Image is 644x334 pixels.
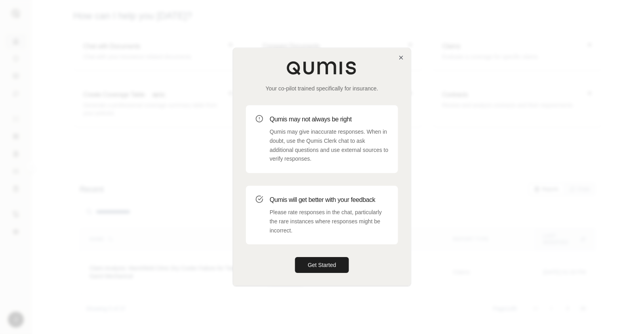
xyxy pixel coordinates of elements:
h3: Qumis may not always be right [270,115,389,124]
p: Qumis may give inaccurate responses. When in doubt, use the Qumis Clerk chat to ask additional qu... [270,127,389,163]
button: Get Started [295,257,349,273]
img: Qumis Logo [286,61,358,75]
h3: Qumis will get better with your feedback [270,195,389,205]
p: Your co-pilot trained specifically for insurance. [246,84,398,92]
p: Please rate responses in the chat, particularly the rare instances where responses might be incor... [270,208,389,235]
